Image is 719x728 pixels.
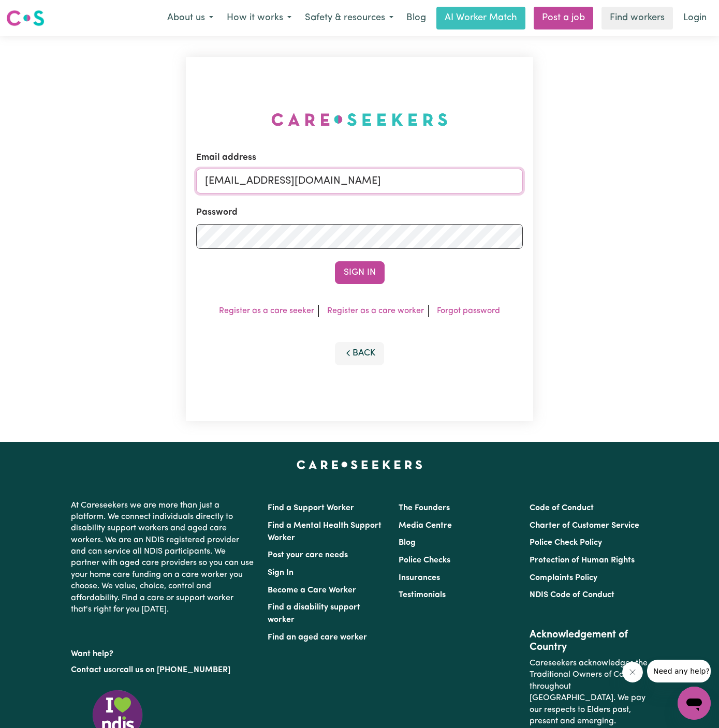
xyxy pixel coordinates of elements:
a: Find a Support Worker [268,504,354,512]
p: or [71,660,255,680]
a: Protection of Human Rights [530,556,635,564]
a: Testimonials [399,591,446,599]
a: Post a job [534,7,593,29]
a: Police Check Policy [530,539,602,547]
img: Careseekers logo [6,9,45,27]
a: Media Centre [399,522,452,530]
button: Sign In [335,261,385,284]
a: Find a disability support worker [268,603,360,624]
p: At Careseekers we are more than just a platform. We connect individuals directly to disability su... [71,496,255,620]
a: The Founders [399,504,450,512]
a: Careseekers home page [297,460,422,469]
a: call us on [PHONE_NUMBER] [120,666,230,674]
a: Find workers [601,7,673,29]
a: Forgot password [437,307,500,315]
a: Insurances [399,574,440,582]
label: Password [196,206,238,219]
a: NDIS Code of Conduct [530,591,614,599]
p: Want help? [71,644,255,660]
a: Sign In [268,569,294,577]
a: Become a Care Worker [268,586,356,595]
a: Register as a care seeker [219,307,314,315]
input: Email address [196,169,523,194]
a: Complaints Policy [530,574,597,582]
button: About us [160,7,220,29]
label: Email address [196,151,256,165]
a: Find a Mental Health Support Worker [268,522,381,542]
a: Police Checks [399,556,450,564]
a: Register as a care worker [327,307,424,315]
iframe: Close message [622,662,643,682]
h2: Acknowledgement of Country [530,629,648,653]
a: Charter of Customer Service [530,522,639,530]
iframe: Button to launch messaging window [678,687,711,720]
a: Contact us [71,666,112,674]
button: Safety & resources [298,7,400,29]
a: AI Worker Match [436,7,525,29]
a: Login [677,7,713,29]
a: Careseekers logo [6,6,45,30]
iframe: Message from company [647,660,711,682]
a: Blog [400,7,432,29]
button: How it works [220,7,298,29]
a: Find an aged care worker [268,633,367,642]
a: Post your care needs [268,551,348,559]
a: Blog [399,539,416,547]
a: Code of Conduct [530,504,594,512]
button: Back [335,342,385,365]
